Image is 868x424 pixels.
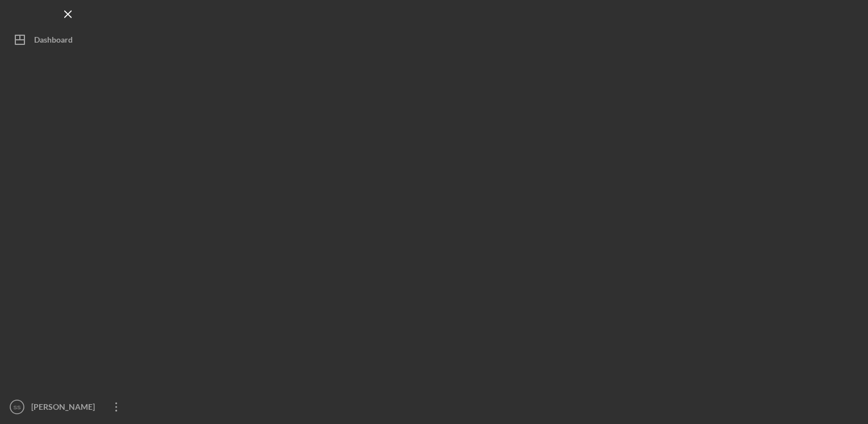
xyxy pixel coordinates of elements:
[28,396,102,421] div: [PERSON_NAME]
[34,28,73,54] div: Dashboard
[6,396,131,418] button: SS[PERSON_NAME]
[6,28,131,51] button: Dashboard
[14,404,21,410] text: SS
